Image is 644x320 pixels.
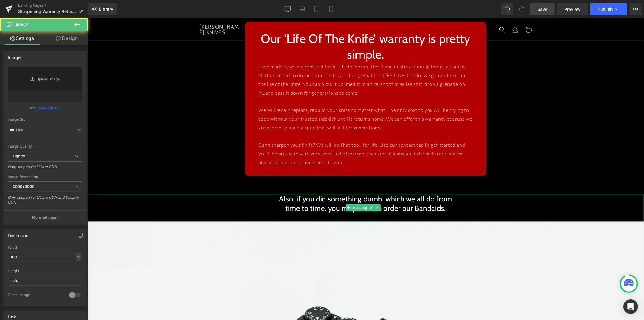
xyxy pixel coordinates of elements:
[309,3,324,15] a: Tablet
[8,144,82,149] div: Image Quality
[287,186,293,193] a: Expand / Collapse
[295,3,309,15] a: Laptop
[13,184,34,189] b: 3000x3000
[280,3,295,15] a: Desktop
[8,252,82,262] input: auto
[8,245,82,250] div: Width
[598,7,613,11] span: Publish
[8,125,82,135] input: Link
[564,6,581,12] span: Preview
[8,292,63,299] div: Circle Image
[623,299,638,314] div: Open Intercom Messenger
[171,122,386,149] p: Can’t sharpen your knife? We will do that too…for life. Use our contact tab to get started and yo...
[4,210,86,224] button: More settings
[8,276,82,286] input: auto
[8,105,82,111] div: or
[590,3,627,15] button: Publish
[32,215,56,220] p: More settings
[171,88,386,114] p: We will repair, replace, rebuild your knife no matter what. The only cost to you will be trying t...
[45,31,89,45] a: Design
[8,195,82,209] div: Only support for UCare CDN and Shopify CDN
[324,3,338,15] a: Mobile
[8,51,21,60] div: Image
[13,154,25,158] b: Lighter
[16,22,29,27] span: Image
[76,253,81,261] div: %
[18,9,76,14] span: Sharpening Warranty Returns
[8,117,82,122] div: Image Src
[171,13,386,44] h1: Our ‘Life Of The Knife’ warranty is pretty simple.
[8,230,29,238] div: Dimension
[171,44,386,79] p: If we made it, we guarantee it for life. It doesn’t matter if you destroy it doing things a knife...
[99,6,113,12] span: Library
[537,6,547,12] span: Save
[630,3,642,15] button: More
[557,3,588,15] a: Preview
[516,3,528,15] button: Redo
[501,3,513,15] button: Undo
[8,165,82,173] div: Only support for UCare CDN
[18,3,88,8] a: Landing Pages
[88,3,117,15] a: New Library
[8,269,82,273] div: Height
[265,186,281,193] span: Heading
[34,103,60,113] a: Browse gallery
[8,311,16,319] div: Link
[8,175,82,179] div: Image Resolution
